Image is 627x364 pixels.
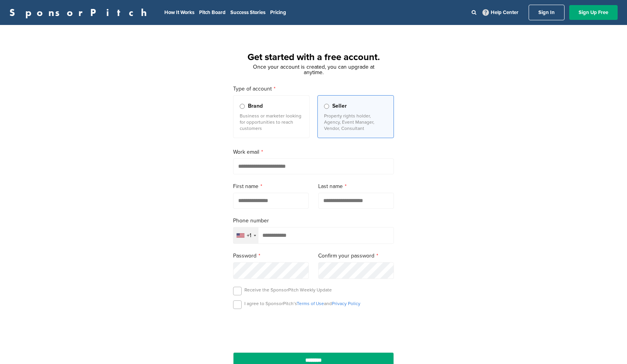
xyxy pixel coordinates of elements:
div: Selected country [233,227,258,243]
p: I agree to SponsorPitch’s and [244,300,360,307]
a: Privacy Policy [332,301,360,306]
a: Sign Up Free [569,5,618,20]
a: Sign In [529,5,565,20]
span: Seller [332,102,347,110]
label: Confirm your password [318,252,394,260]
a: Pitch Board [199,9,226,16]
label: Last name [318,182,394,191]
label: Work email [233,148,394,156]
p: Property rights holder, Agency, Event Manager, Vendor, Consultant [324,113,387,131]
input: Seller Property rights holder, Agency, Event Manager, Vendor, Consultant [324,104,329,109]
span: Brand [248,102,263,110]
label: First name [233,182,309,191]
a: Help Center [481,8,520,17]
div: +1 [247,233,251,238]
label: Phone number [233,217,394,225]
input: Brand Business or marketer looking for opportunities to reach customers [240,104,245,109]
a: Terms of Use [297,301,324,306]
a: SponsorPitch [9,7,152,18]
h1: Get started with a free account. [224,50,403,64]
a: Success Stories [230,9,265,16]
span: Once your account is created, you can upgrade at anytime. [253,64,374,76]
label: Password [233,252,309,260]
a: Pricing [270,9,286,16]
a: How It Works [164,9,194,16]
p: Business or marketer looking for opportunities to reach customers [240,113,303,131]
p: Receive the SponsorPitch Weekly Update [244,287,332,293]
label: Type of account [233,85,394,93]
iframe: reCAPTCHA [269,318,358,341]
